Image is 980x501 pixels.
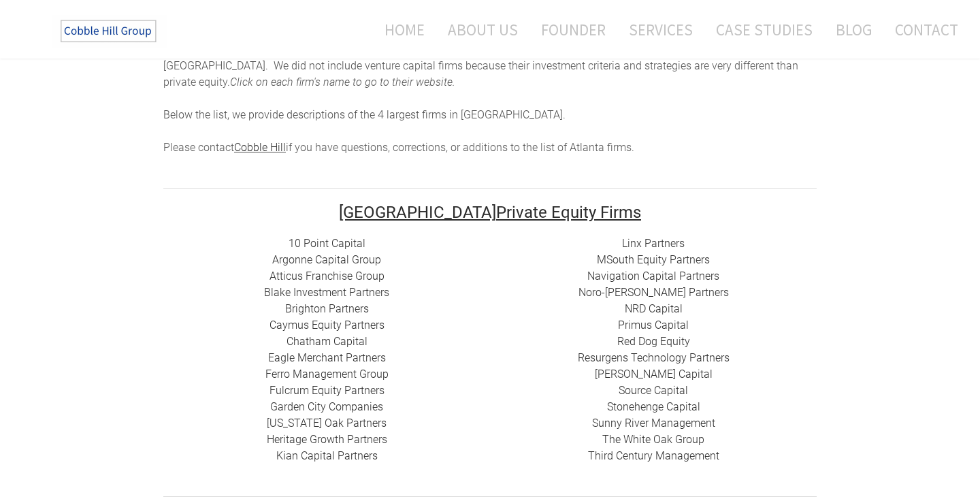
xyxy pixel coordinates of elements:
[269,319,385,332] a: Caymus Equity Partners
[272,253,381,266] a: Argonne Capital Group
[622,237,685,250] a: Linx Partners
[595,368,713,381] a: [PERSON_NAME] Capital
[268,351,386,364] a: Eagle Merchant Partners
[52,14,167,48] img: The Cobble Hill Group LLC
[618,319,689,332] a: Primus Capital
[289,237,365,250] a: 10 Point Capital
[490,236,817,464] div: ​
[364,12,435,48] a: Home
[269,270,385,282] a: Atticus Franchise Group
[267,417,387,430] a: [US_STATE] Oak Partners
[531,12,616,48] a: Founder
[587,270,719,282] a: Navigation Capital Partners
[163,42,817,156] div: he top 27 private equity firms, growth equity funds, and mezzanine lenders with offices in [GEOGR...
[597,253,710,266] a: MSouth Equity Partners
[234,141,286,154] a: Cobble Hill
[706,12,823,48] a: Case Studies
[578,351,730,364] a: ​Resurgens Technology Partners
[269,384,385,397] a: Fulcrum Equity Partners​​
[339,203,641,222] font: Private Equity Firms
[588,449,719,462] a: Third Century Management
[607,400,700,413] a: Stonehenge Capital
[287,335,367,348] a: Chatham Capital
[885,12,958,48] a: Contact
[339,203,496,222] font: [GEOGRAPHIC_DATA]
[267,433,387,446] a: Heritage Growth Partners
[617,335,690,348] a: Red Dog Equity
[285,302,369,315] a: Brighton Partners
[265,368,389,381] a: Ferro Management Group
[619,384,688,397] a: Source Capital
[163,141,634,154] span: Please contact if you have questions, corrections, or additions to the list of Atlanta firms.
[826,12,882,48] a: Blog
[230,76,455,88] em: Click on each firm's name to go to their website.
[625,302,683,315] a: NRD Capital
[270,400,383,413] a: Garden City Companies
[592,417,715,430] a: Sunny River Management
[264,286,389,299] a: Blake Investment Partners
[619,12,703,48] a: Services
[438,12,528,48] a: About Us
[578,286,729,299] a: Noro-[PERSON_NAME] Partners
[602,433,704,446] a: The White Oak Group
[276,449,378,462] a: ​Kian Capital Partners
[163,59,798,88] span: enture capital firms because their investment criteria and strategies are very different than pri...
